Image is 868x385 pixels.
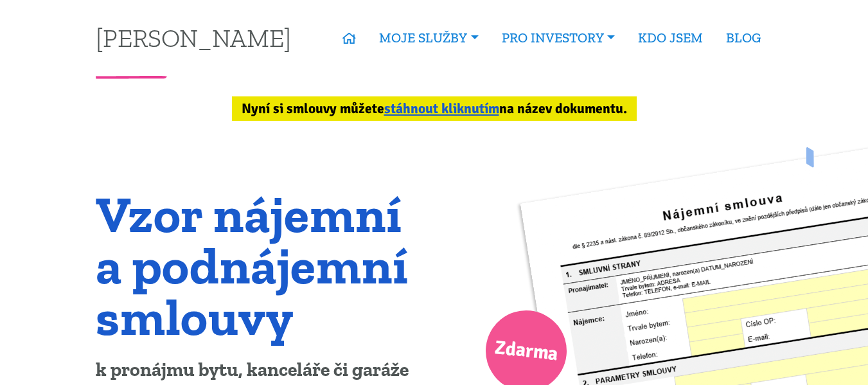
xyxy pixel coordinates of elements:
a: KDO JSEM [626,23,714,53]
a: stáhnout kliknutím [384,100,499,117]
a: PRO INVESTORY [490,23,626,53]
a: MOJE SLUŽBY [368,23,490,53]
h1: Vzor nájemní a podnájemní smlouvy [96,188,425,343]
div: Nyní si smlouvy můžete na název dokumentu. [232,96,637,121]
a: [PERSON_NAME] [96,25,291,50]
span: Zdarma [493,331,560,372]
a: BLOG [714,23,772,53]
